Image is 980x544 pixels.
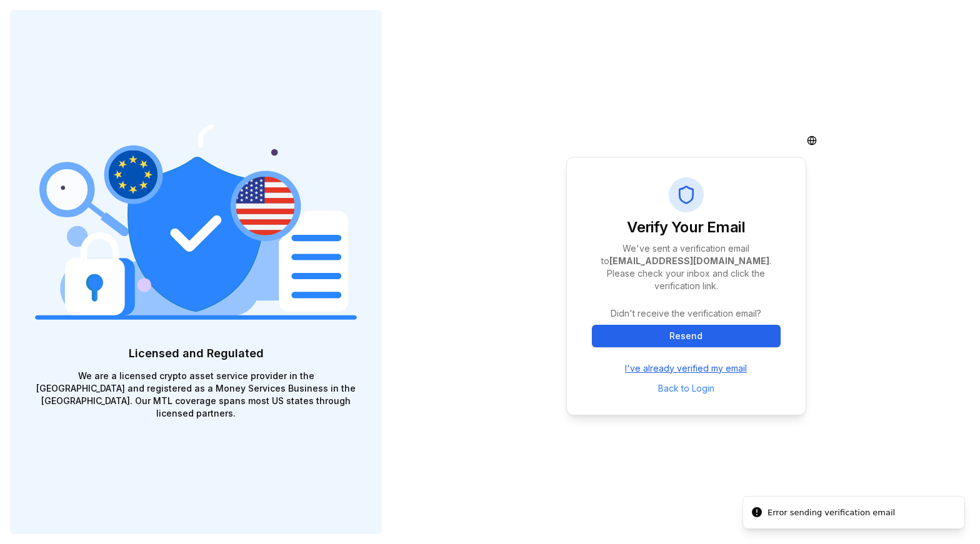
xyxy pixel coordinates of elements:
a: I've already verified my email [625,362,747,375]
p: Licensed and Regulated [35,345,357,362]
h1: Verify Your Email [627,217,745,237]
button: Resend [592,325,781,347]
p: We've sent a verification email to . Please check your inbox and click the verification link. [592,242,781,292]
b: [EMAIL_ADDRESS][DOMAIN_NAME] [609,255,769,266]
p: Didn't receive the verification email? [592,307,781,320]
a: Back to Login [658,383,714,393]
div: Error sending verification email [767,507,895,519]
p: We are a licensed crypto asset service provider in the [GEOGRAPHIC_DATA] and registered as a Mone... [35,370,357,420]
